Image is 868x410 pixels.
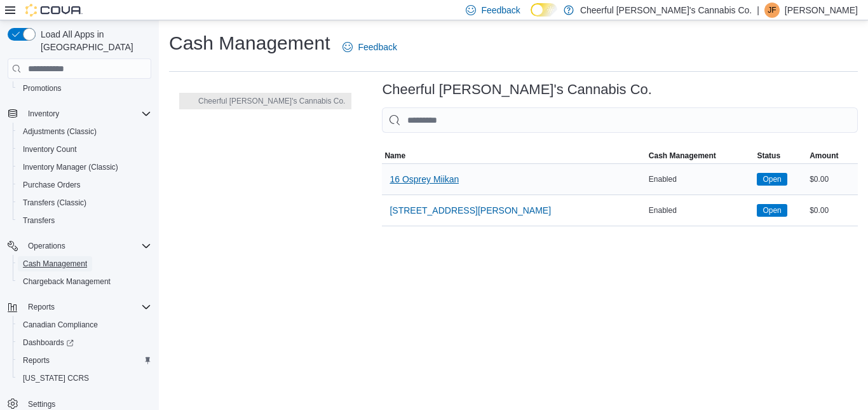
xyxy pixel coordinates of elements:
span: Open [763,205,781,216]
button: Chargeback Management [13,273,156,290]
span: Feedback [481,4,520,17]
span: Name [384,151,405,161]
button: Canadian Compliance [13,316,156,334]
span: Cash Management [649,151,716,161]
a: Feedback [337,34,402,60]
span: Operations [23,238,151,254]
span: Open [757,204,787,217]
span: Purchase Orders [18,177,151,193]
span: Reports [18,353,151,368]
span: Inventory Count [23,144,77,154]
a: Adjustments (Classic) [18,124,102,139]
span: Cash Management [18,256,151,271]
button: [US_STATE] CCRS [13,369,156,387]
span: [US_STATE] CCRS [23,373,89,383]
a: Canadian Compliance [18,317,103,332]
span: Chargeback Management [18,274,151,289]
span: Inventory [28,109,59,119]
p: | [757,3,759,18]
button: Reports [3,298,156,316]
button: Cash Management [13,255,156,273]
span: Cash Management [23,259,87,269]
span: Transfers [18,213,151,228]
div: $0.00 [807,203,858,218]
a: Cash Management [18,256,92,271]
span: Reports [28,302,55,312]
span: Inventory [23,106,151,121]
span: JF [768,3,776,18]
div: Enabled [646,203,755,218]
a: Inventory Manager (Classic) [18,160,123,175]
button: Operations [3,237,156,255]
span: Dashboards [18,335,151,350]
p: [PERSON_NAME] [785,3,858,18]
a: Inventory Count [18,142,82,157]
button: Transfers (Classic) [13,194,156,212]
a: Dashboards [18,335,79,350]
a: Reports [18,353,55,368]
button: Cash Management [646,148,755,163]
span: Operations [28,241,65,251]
span: Promotions [23,83,62,93]
span: Adjustments (Classic) [23,126,97,137]
span: Purchase Orders [23,180,81,190]
a: Purchase Orders [18,177,86,193]
span: Chargeback Management [23,277,111,287]
button: Purchase Orders [13,176,156,194]
span: Inventory Manager (Classic) [18,160,151,175]
button: Amount [807,148,858,163]
input: This is a search bar. As you type, the results lower in the page will automatically filter. [382,107,858,133]
div: Jason Fitzpatrick [764,3,780,18]
button: Name [382,148,646,163]
span: Canadian Compliance [18,317,151,332]
span: Open [757,173,787,186]
span: 16 Osprey Miikan [390,173,459,186]
button: Adjustments (Classic) [13,123,156,140]
span: Status [757,151,780,161]
span: Load All Apps in [GEOGRAPHIC_DATA] [36,28,151,53]
button: Reports [13,352,156,369]
img: Cova [25,4,83,17]
span: Transfers [23,215,55,226]
button: Inventory Manager (Classic) [13,158,156,176]
h1: Cash Management [169,31,330,56]
span: [STREET_ADDRESS][PERSON_NAME] [390,204,551,217]
span: Transfers (Classic) [23,198,86,208]
button: [STREET_ADDRESS][PERSON_NAME] [384,198,556,223]
button: Reports [23,299,60,315]
h3: Cheerful [PERSON_NAME]'s Cannabis Co. [382,82,652,97]
span: Settings [28,399,55,409]
a: Transfers [18,213,60,228]
span: Promotions [18,81,151,96]
span: Inventory Manager (Classic) [23,162,118,172]
span: Adjustments (Classic) [18,124,151,139]
input: Dark Mode [531,3,557,17]
button: Inventory [23,106,64,121]
span: Inventory Count [18,142,151,157]
button: Inventory [3,105,156,123]
span: Reports [23,355,50,366]
a: Chargeback Management [18,274,116,289]
span: Reports [23,299,151,315]
button: 16 Osprey Miikan [384,167,464,192]
a: Transfers (Classic) [18,195,92,210]
span: Washington CCRS [18,371,151,386]
div: Enabled [646,172,755,187]
button: Inventory Count [13,140,156,158]
button: Operations [23,238,71,254]
span: Dashboards [23,338,74,348]
button: Status [754,148,807,163]
p: Cheerful [PERSON_NAME]'s Cannabis Co. [580,3,752,18]
a: Dashboards [13,334,156,352]
div: $0.00 [807,172,858,187]
span: Canadian Compliance [23,320,98,330]
button: Promotions [13,79,156,97]
span: Open [763,174,781,185]
span: Feedback [358,41,397,53]
span: Amount [810,151,838,161]
span: Transfers (Classic) [18,195,151,210]
button: Transfers [13,212,156,229]
a: Promotions [18,81,67,96]
a: [US_STATE] CCRS [18,371,94,386]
